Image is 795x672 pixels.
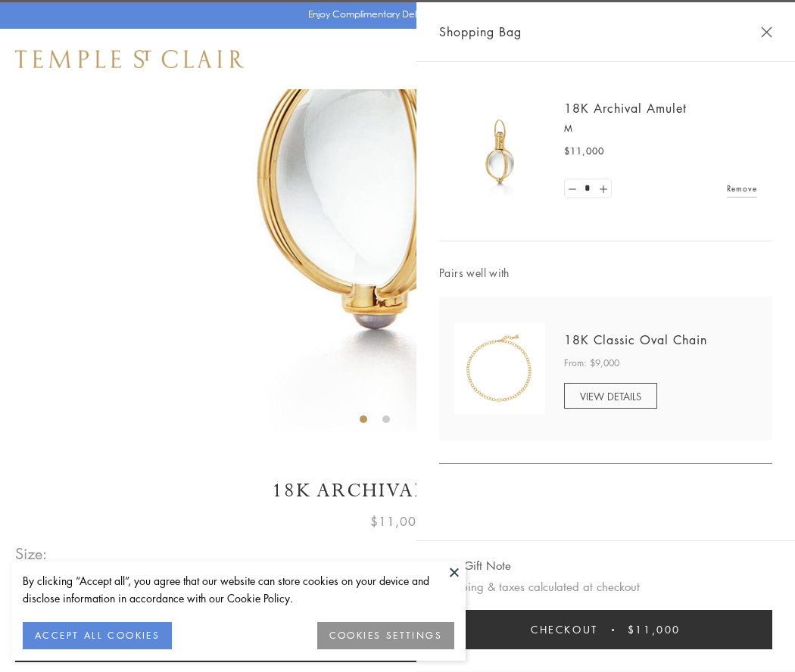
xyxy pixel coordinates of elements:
[439,264,772,282] span: Pairs well with
[439,556,511,575] button: Add Gift Note
[317,622,454,649] button: COOKIES SETTINGS
[628,621,681,638] span: $11,000
[454,106,545,197] img: 18K Archival Amulet
[439,22,522,42] span: Shopping Bag
[564,100,687,117] a: 18K Archival Amulet
[370,512,425,531] span: $11,000
[439,577,772,596] p: Shipping & taxes calculated at checkout
[580,389,641,403] span: VIEW DETAILS
[454,323,545,414] img: N88865-OV18
[761,26,772,38] button: Close Shopping Bag
[15,541,48,566] span: Size:
[727,180,757,197] a: Remove
[564,144,604,159] span: $11,000
[564,121,757,136] p: M
[15,50,244,68] img: Temple St. Clair
[564,383,657,409] a: VIEW DETAILS
[23,572,454,607] div: By clicking “Accept all”, you agree that our website can store cookies on your device and disclos...
[531,621,598,638] span: Checkout
[439,610,772,649] button: Checkout $11,000
[595,179,610,198] a: Set quantity to 2
[565,179,580,198] a: Set quantity to 0
[564,331,707,348] a: 18K Classic Oval Chain
[308,7,480,22] p: Enjoy Complimentary Delivery & Returns
[564,356,619,371] span: From: $9,000
[15,478,780,504] h1: 18K Archival Amulet
[23,622,172,649] button: ACCEPT ALL COOKIES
